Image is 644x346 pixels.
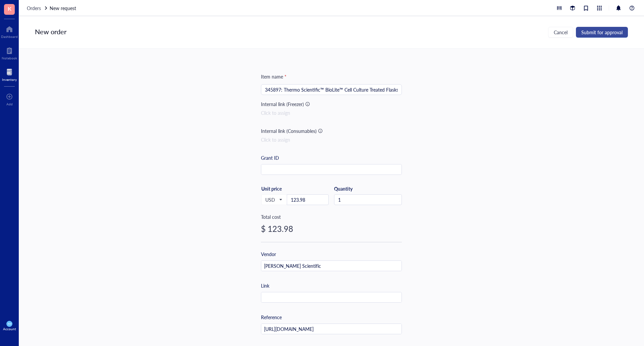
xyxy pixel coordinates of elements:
div: Total cost [261,213,402,220]
div: Internal link (Consumables) [261,127,317,135]
div: Dashboard [1,35,18,39]
a: New request [50,4,77,12]
a: Inventory [2,67,17,82]
span: KW [8,323,11,325]
div: Click to assign [261,109,402,116]
div: Quantity [334,186,402,192]
div: Notebook [2,56,17,60]
span: Orders [27,5,41,11]
span: K [8,4,11,13]
button: Cancel [548,27,573,38]
a: Dashboard [1,24,18,39]
div: Click to assign [261,136,402,143]
div: Inventory [2,78,17,82]
div: Reference [261,313,282,321]
div: Account [3,327,16,331]
div: $ 123.98 [261,223,402,234]
div: Add [6,102,13,106]
div: Vendor [261,250,276,258]
div: Grant ID [261,154,279,161]
a: Notebook [2,45,17,60]
span: USD [265,197,282,203]
div: New order [35,27,66,38]
div: Link [261,282,269,289]
a: Orders [27,4,48,12]
span: Submit for approval [581,30,623,35]
div: Item name [261,73,286,80]
button: Submit for approval [576,27,628,38]
div: Internal link (Freezer) [261,100,304,108]
div: Unit price [261,186,303,192]
span: Cancel [554,30,568,35]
